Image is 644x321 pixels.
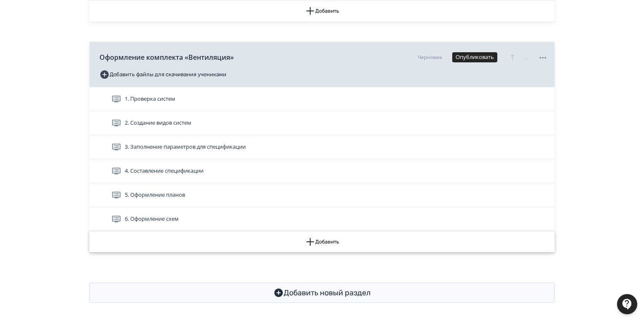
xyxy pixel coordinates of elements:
div: 2. Создание видов систем [89,111,555,135]
div: 3. Заполнение параметров для спецификации [89,135,555,159]
button: Опубликовать [452,52,497,62]
span: 6. Оформление схем [125,215,179,223]
span: 2. Создание видов систем [125,119,191,127]
button: Добавить [89,0,555,21]
span: 5. Оформление планов [125,191,185,199]
div: 4. Составление спецификации [89,159,555,183]
button: Добавить файлы для скачивания учениками [99,68,226,81]
span: 4. Составление спецификации [125,167,204,175]
span: 1. Проверка систем [125,95,175,103]
span: Оформление комплекта «Вентиляция» [99,52,234,62]
div: 6. Оформление схем [89,207,555,231]
button: Добавить новый раздел [89,283,555,303]
div: 1. Проверка систем [89,87,555,111]
span: 3. Заполнение параметров для спецификации [125,143,246,151]
div: Черновик [418,53,442,61]
button: Добавить [89,231,555,252]
div: 5. Оформление планов [89,183,555,207]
